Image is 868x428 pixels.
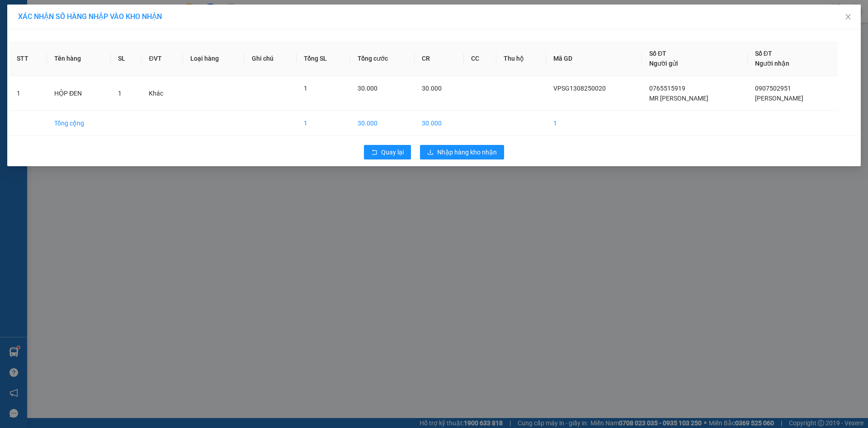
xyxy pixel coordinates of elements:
[420,145,504,159] button: downloadNhập hàng kho nhận
[649,95,708,102] span: MR [PERSON_NAME]
[9,41,47,76] th: STT
[47,76,110,111] td: HỘP ĐEN
[9,76,47,111] td: 1
[304,85,307,92] span: 1
[496,41,546,76] th: Thu hộ
[111,41,142,76] th: SL
[755,95,803,102] span: [PERSON_NAME]
[18,12,162,21] span: XÁC NHẬN SỐ HÀNG NHẬP VÀO KHO NHẬN
[755,60,789,67] span: Người nhận
[649,60,678,67] span: Người gửi
[546,41,642,76] th: Mã GD
[381,147,404,157] span: Quay lại
[755,85,791,92] span: 0907502951
[350,111,415,136] td: 30.000
[47,111,110,136] td: Tổng cộng
[427,149,434,156] span: download
[844,13,852,20] span: close
[118,90,122,97] span: 1
[47,41,110,76] th: Tên hàng
[437,147,497,157] span: Nhập hàng kho nhận
[245,41,297,76] th: Ghi chú
[415,41,464,76] th: CR
[297,111,350,136] td: 1
[649,50,666,57] span: Số ĐT
[371,149,377,156] span: rollback
[464,41,496,76] th: CC
[350,41,415,76] th: Tổng cước
[835,5,861,30] button: Close
[183,41,245,76] th: Loại hàng
[415,111,464,136] td: 30.000
[297,41,350,76] th: Tổng SL
[649,85,685,92] span: 0765515919
[546,111,642,136] td: 1
[553,85,606,92] span: VPSG1308250020
[422,85,442,92] span: 30.000
[364,145,411,159] button: rollbackQuay lại
[142,41,183,76] th: ĐVT
[358,85,377,92] span: 30.000
[755,50,772,57] span: Số ĐT
[142,76,183,111] td: Khác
